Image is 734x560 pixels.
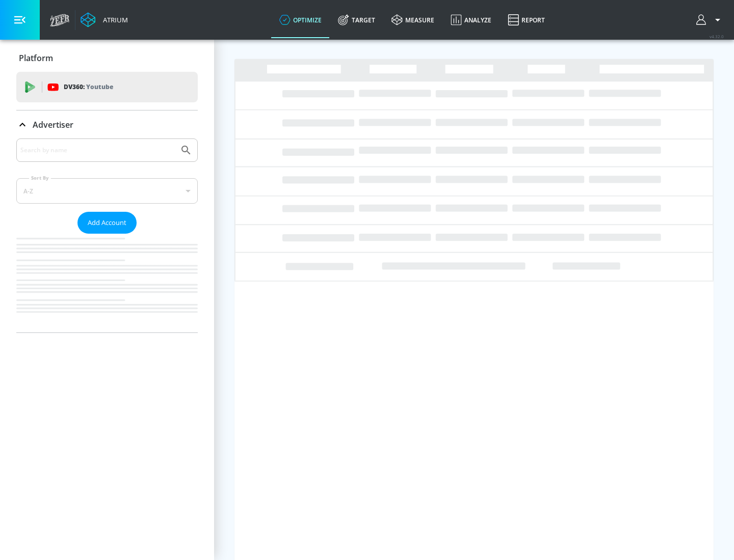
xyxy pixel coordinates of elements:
div: A-Z [16,178,198,204]
p: DV360: [64,81,113,93]
a: Report [500,2,553,38]
div: Atrium [99,15,128,24]
span: v 4.32.0 [710,34,724,39]
p: Platform [19,52,53,64]
button: Add Account [77,212,137,234]
a: Analyze [442,2,500,38]
nav: list of Advertiser [16,234,198,332]
div: DV360: Youtube [16,72,198,102]
a: optimize [271,2,330,38]
a: measure [383,2,442,38]
input: Search by name [20,144,175,157]
a: Atrium [81,12,128,27]
p: Advertiser [33,119,73,130]
label: Sort By [29,175,51,181]
div: Advertiser [16,110,198,139]
span: Add Account [88,217,126,229]
div: Advertiser [16,138,198,332]
p: Youtube [86,81,113,92]
a: Target [330,2,383,38]
div: Platform [16,44,198,72]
